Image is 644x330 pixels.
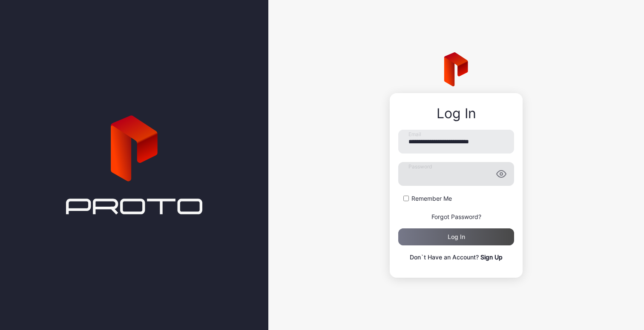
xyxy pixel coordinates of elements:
button: Password [496,169,506,179]
button: Log in [398,228,514,245]
div: Log In [398,106,514,121]
a: Forgot Password? [431,213,481,220]
input: Email [398,130,514,154]
label: Remember Me [411,194,452,203]
div: Log in [448,233,465,240]
p: Don`t Have an Account? [398,252,514,262]
input: Password [398,162,514,186]
a: Sign Up [480,253,503,261]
